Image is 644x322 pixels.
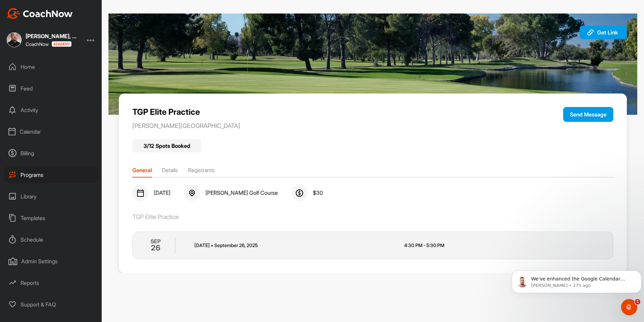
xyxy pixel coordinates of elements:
div: TGP Elite Practice [132,213,613,221]
li: General [132,166,152,177]
p: [PERSON_NAME][GEOGRAPHIC_DATA] [132,122,517,130]
div: Templates [4,210,99,226]
img: svg+xml;base64,PHN2ZyB3aWR0aD0iMjQiIGhlaWdodD0iMjQiIHZpZXdCb3g9IjAgMCAyNCAyNCIgZmlsbD0ibm9uZSIgeG... [188,189,196,197]
div: CoachNow [26,41,71,47]
div: [PERSON_NAME], PGA [26,33,79,39]
span: We've enhanced the Google Calendar integration for a more seamless experience. If you haven't lin... [22,20,122,92]
img: svg+xml;base64,PHN2ZyB3aWR0aD0iMjQiIGhlaWdodD0iMjQiIHZpZXdCb3g9IjAgMCAyNCAyNCIgZmlsbD0ibm9uZSIgeG... [136,189,144,197]
div: Activity [4,102,99,118]
li: Details [162,166,178,177]
p: 4:30 PM - 5:30 PM [404,242,605,249]
li: Registrants [188,166,215,177]
span: $ 30 [313,190,323,196]
div: Calendar [4,123,99,140]
span: Get Link [597,29,618,36]
img: square_eb232cf046048fc71d1e38798d1ee7db.jpg [7,32,22,47]
img: CoachNow acadmey [52,41,71,47]
div: Schedule [4,231,99,248]
h2: 26 [151,242,160,253]
button: Send Message [563,107,613,122]
p: Message from Alex, sent 17h ago [22,26,124,32]
div: Home [4,58,99,75]
span: 1 [635,299,640,304]
div: Billing [4,145,99,162]
p: SEP [151,237,161,245]
img: svg+xml;base64,PHN2ZyB3aWR0aD0iMjQiIGhlaWdodD0iMjQiIHZpZXdCb3g9IjAgMCAyNCAyNCIgZmlsbD0ibm9uZSIgeG... [295,189,303,197]
span: [DATE] [154,190,170,196]
div: Admin Settings [4,253,99,270]
div: 3 / 12 Spots Booked [132,139,201,153]
p: TGP Elite Practice [132,107,517,117]
iframe: Intercom notifications message [509,257,644,304]
img: svg+xml;base64,PHN2ZyB3aWR0aD0iMjAiIGhlaWdodD0iMjAiIHZpZXdCb3g9IjAgMCAyMCAyMCIgZmlsbD0ibm9uZSIgeG... [586,28,594,36]
p: [DATE] September 26 , 2025 [194,242,395,249]
div: Support & FAQ [4,296,99,313]
div: Feed [4,80,99,97]
img: CoachNow [7,8,73,19]
div: Library [4,188,99,205]
img: img.jpg [108,14,637,115]
span: • [211,242,213,248]
div: Reports [4,274,99,291]
span: [PERSON_NAME] Golf Course [205,190,278,196]
div: Programs [4,166,99,183]
iframe: Intercom live chat [621,299,637,315]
